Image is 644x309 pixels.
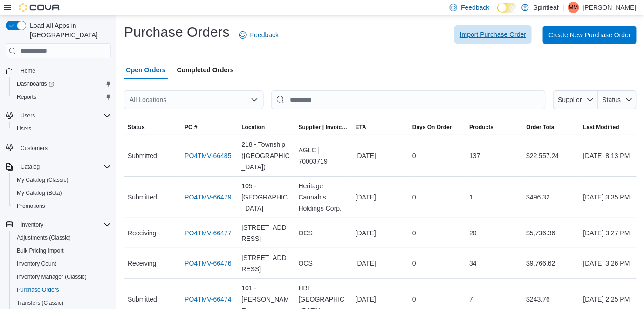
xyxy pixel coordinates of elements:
[352,254,409,273] div: [DATE]
[352,120,409,135] button: ETA
[17,161,111,172] span: Catalog
[17,176,69,184] span: My Catalog (Classic)
[21,67,35,75] span: Home
[469,150,480,161] span: 137
[21,221,43,228] span: Inventory
[128,227,156,239] span: Receiving
[469,227,477,239] span: 20
[295,120,352,135] button: Supplier | Invoice Number
[352,188,409,206] div: [DATE]
[185,192,231,203] a: PO4TMV-66479
[454,25,532,44] button: Import Purchase Order
[603,96,621,103] span: Status
[13,271,111,282] span: Inventory Manager (Classic)
[13,91,40,103] a: Reports
[238,120,295,135] button: Location
[356,124,366,131] span: ETA
[9,270,115,283] button: Inventory Manager (Classic)
[461,3,489,12] span: Feedback
[13,258,111,269] span: Inventory Count
[295,224,352,242] div: OCS
[9,283,115,296] button: Purchase Orders
[19,3,61,12] img: Cova
[460,30,526,39] span: Import Purchase Order
[412,258,416,269] span: 0
[13,187,66,199] a: My Catalog (Beta)
[583,2,637,13] p: [PERSON_NAME]
[13,200,111,212] span: Promotions
[469,192,473,203] span: 1
[17,202,45,210] span: Promotions
[21,144,48,152] span: Customers
[13,174,111,185] span: My Catalog (Classic)
[17,142,111,153] span: Customers
[185,124,197,131] span: PO #
[185,150,231,161] a: PO4TMV-66485
[409,120,466,135] button: Days On Order
[17,93,36,101] span: Reports
[181,120,238,135] button: PO #
[17,65,111,76] span: Home
[185,294,231,305] a: PO4TMV-66474
[9,199,115,213] button: Promotions
[580,254,637,273] div: [DATE] 3:26 PM
[13,284,111,295] span: Purchase Orders
[2,160,115,173] button: Catalog
[558,96,582,103] span: Supplier
[17,260,56,268] span: Inventory Count
[568,2,579,13] div: Melissa M
[13,200,49,212] a: Promotions
[13,187,111,199] span: My Catalog (Beta)
[17,110,39,121] button: Users
[128,258,156,269] span: Receiving
[13,245,111,256] span: Bulk Pricing Import
[13,174,72,185] a: My Catalog (Classic)
[13,232,111,243] span: Adjustments (Classic)
[9,186,115,199] button: My Catalog (Beta)
[2,218,115,231] button: Inventory
[241,180,291,214] span: 105 - [GEOGRAPHIC_DATA]
[583,124,619,131] span: Last Modified
[580,188,637,206] div: [DATE] 3:35 PM
[295,254,352,273] div: OCS
[13,271,90,282] a: Inventory Manager (Classic)
[580,224,637,242] div: [DATE] 3:27 PM
[17,234,71,241] span: Adjustments (Classic)
[17,189,62,197] span: My Catalog (Beta)
[466,120,522,135] button: Products
[13,91,111,103] span: Reports
[13,232,75,243] a: Adjustments (Classic)
[17,219,111,230] span: Inventory
[295,177,352,218] div: Heritage Cannabis Holdings Corp.
[2,64,115,77] button: Home
[128,192,157,203] span: Submitted
[13,78,111,89] span: Dashboards
[580,146,637,165] div: [DATE] 8:13 PM
[9,122,115,135] button: Users
[13,284,63,295] a: Purchase Orders
[128,150,157,161] span: Submitted
[17,65,39,76] a: Home
[9,90,115,103] button: Reports
[553,90,598,109] button: Supplier
[21,163,40,171] span: Catalog
[26,21,111,40] span: Load All Apps in [GEOGRAPHIC_DATA]
[412,124,452,131] span: Days On Order
[185,227,231,239] a: PO4TMV-66477
[9,257,115,270] button: Inventory Count
[9,244,115,257] button: Bulk Pricing Import
[412,227,416,239] span: 0
[241,252,291,275] span: [STREET_ADDRESS]
[13,297,111,309] span: Transfers (Classic)
[124,120,181,135] button: Status
[124,23,230,41] h1: Purchase Orders
[352,290,409,309] div: [DATE]
[412,294,416,305] span: 0
[126,61,166,79] span: Open Orders
[13,245,68,256] a: Bulk Pricing Import
[523,120,580,135] button: Order Total
[13,258,60,269] a: Inventory Count
[569,2,578,13] span: MM
[580,290,637,309] div: [DATE] 2:25 PM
